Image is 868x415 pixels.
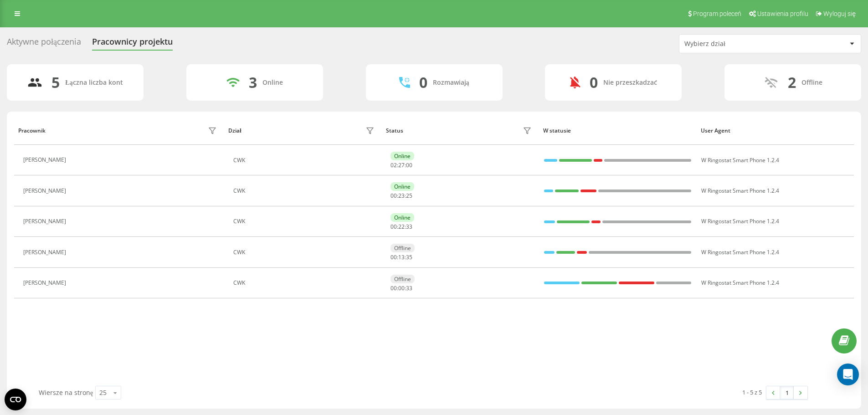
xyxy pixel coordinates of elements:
div: Łączna liczba kont [65,79,123,87]
div: CWK [233,157,377,164]
span: 00 [390,223,397,231]
div: [PERSON_NAME] [23,280,68,286]
span: 22 [398,223,405,231]
div: CWK [233,280,377,286]
button: Open CMP widget [5,389,26,410]
span: W Ringostat Smart Phone 1.2.4 [701,156,779,164]
div: [PERSON_NAME] [23,218,68,225]
div: 5 [51,74,60,91]
div: 0 [590,74,598,91]
div: Offline [390,275,415,283]
span: W Ringostat Smart Phone 1.2.4 [701,279,779,287]
span: Wyloguj się [823,10,856,17]
div: W statusie [543,128,692,134]
span: 00 [398,284,405,292]
span: Ustawienia profilu [757,10,808,17]
span: W Ringostat Smart Phone 1.2.4 [701,187,779,195]
div: Wybierz dział [684,40,793,48]
span: 02 [390,161,397,169]
div: [PERSON_NAME] [23,249,68,256]
div: : : [390,162,412,169]
div: [PERSON_NAME] [23,157,68,163]
div: 25 [99,388,107,397]
div: Online [262,79,283,87]
div: [PERSON_NAME] [23,188,68,194]
div: Pracownicy projektu [92,37,173,51]
div: CWK [233,188,377,194]
div: Pracownik [18,128,46,134]
a: 1 [780,386,794,399]
div: Status [386,128,403,134]
span: W Ringostat Smart Phone 1.2.4 [701,217,779,225]
span: Program poleceń [693,10,741,17]
div: Offline [801,79,822,87]
span: 00 [406,161,412,169]
span: 23 [398,192,405,200]
span: 33 [406,284,412,292]
div: 0 [419,74,427,91]
span: 00 [390,253,397,261]
span: 00 [390,284,397,292]
div: Dział [228,128,241,134]
div: CWK [233,249,377,256]
div: : : [390,224,412,230]
div: : : [390,193,412,199]
div: Rozmawiają [433,79,469,87]
span: Wiersze na stronę [39,388,93,397]
span: 00 [390,192,397,200]
div: CWK [233,218,377,225]
div: Aktywne połączenia [7,37,81,51]
div: Online [390,152,414,160]
div: : : [390,285,412,292]
div: User Agent [701,128,850,134]
span: 27 [398,161,405,169]
div: Nie przeszkadzać [603,79,657,87]
span: 13 [398,253,405,261]
div: : : [390,254,412,261]
span: 25 [406,192,412,200]
div: Online [390,213,414,222]
div: Offline [390,244,415,252]
div: 2 [788,74,796,91]
div: Open Intercom Messenger [837,364,859,385]
span: 35 [406,253,412,261]
div: Online [390,182,414,191]
span: W Ringostat Smart Phone 1.2.4 [701,248,779,256]
div: 1 - 5 z 5 [742,388,762,397]
div: 3 [249,74,257,91]
span: 33 [406,223,412,231]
